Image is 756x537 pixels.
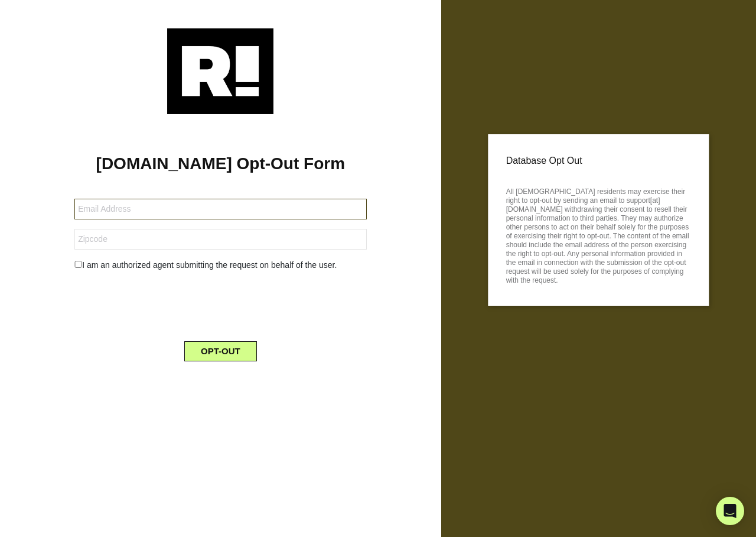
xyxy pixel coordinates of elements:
p: All [DEMOGRAPHIC_DATA] residents may exercise their right to opt-out by sending an email to suppo... [506,184,691,285]
input: Email Address [74,199,366,219]
button: OPT-OUT [184,341,257,361]
div: I am an authorized agent submitting the request on behalf of the user. [66,259,375,271]
h1: [DOMAIN_NAME] Opt-Out Form [18,154,423,174]
input: Zipcode [74,229,366,250]
div: Open Intercom Messenger [716,497,744,525]
img: Retention.com [167,28,273,114]
p: Database Opt Out [506,152,691,170]
iframe: reCAPTCHA [131,281,310,327]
